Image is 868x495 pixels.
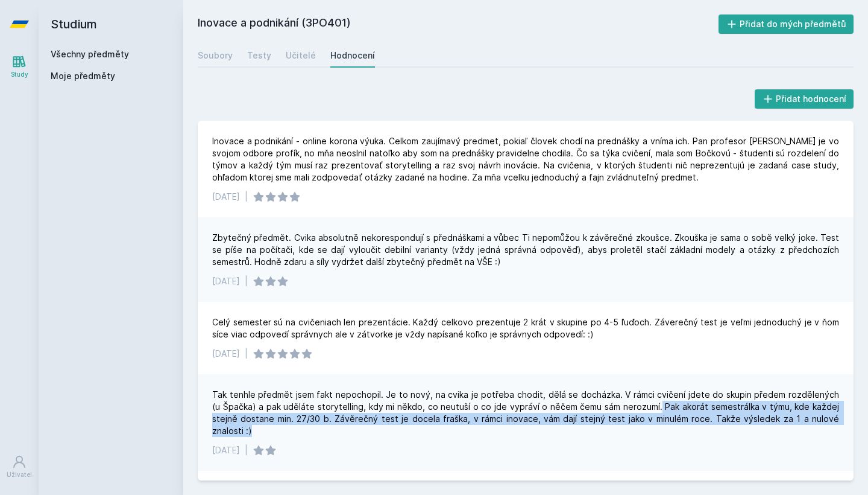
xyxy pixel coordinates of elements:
a: Učitelé [286,43,316,68]
div: Tak tenhle předmět jsem fakt nepochopil. Je to nový, na cvika je potřeba chodit, dělá se docházka... [212,389,839,437]
button: Přidat do mých předmětů [719,14,854,34]
div: | [245,275,248,287]
button: Přidat hodnocení [755,89,854,109]
div: Učitelé [286,49,316,62]
div: [DATE] [212,191,240,203]
div: | [245,191,248,203]
div: Zbytečný předmět. Cvika absolutně nekorespondují s přednáškami a vůbec Ti nepomůžou k závěrečné z... [212,232,839,268]
div: Celý semester sú na cvičeniach len prezentácie. Každý celkovo prezentuje 2 krát v skupine po 4-5 ... [212,316,839,340]
div: [DATE] [212,444,240,456]
div: | [245,348,248,360]
a: Soubory [198,43,233,68]
div: Soubory [198,49,233,62]
span: Moje předměty [51,70,115,82]
a: Testy [247,43,271,68]
a: Study [2,48,36,85]
div: Inovace a podnikání - online korona výuka. Celkom zaujímavý predmet, pokiaľ človek chodí na predn... [212,135,839,184]
div: [DATE] [212,348,240,360]
a: Uživatel [2,449,36,485]
div: | [245,444,248,456]
a: Hodnocení [330,43,375,68]
div: [DATE] [212,275,240,287]
div: Testy [247,49,271,62]
a: Všechny předměty [51,49,129,59]
div: Study [11,70,28,79]
div: Hodnocení [330,49,375,62]
h2: Inovace a podnikání (3PO401) [198,14,719,34]
div: Uživatel [7,470,32,479]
